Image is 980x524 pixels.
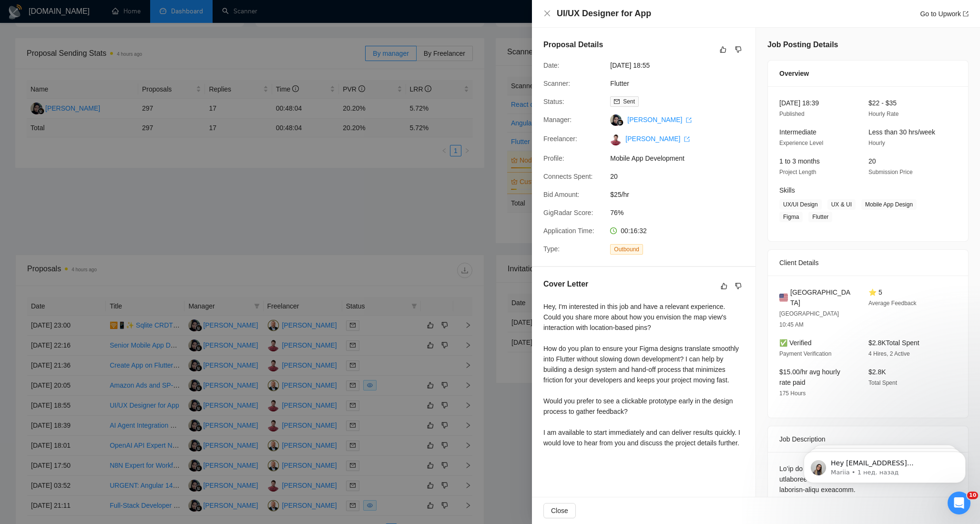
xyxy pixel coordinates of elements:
[543,98,564,105] span: Status:
[610,189,753,200] span: $25/hr
[779,212,803,222] span: Figma
[610,244,643,255] span: Outbound
[543,39,603,51] h5: Proposal Details
[779,310,839,328] span: [GEOGRAPHIC_DATA] 10:45 AM
[779,390,806,397] span: 175 Hours
[686,117,692,123] span: export
[543,10,551,17] span: close
[779,169,816,175] span: Project Length
[868,111,898,117] span: Hourly Rate
[543,62,559,69] span: Date:
[543,116,572,123] span: Manager:
[779,250,957,276] div: Client Details
[790,287,853,308] span: [GEOGRAPHIC_DATA]
[967,492,978,499] span: 10
[543,173,593,180] span: Connects Spent:
[868,350,910,357] span: 4 Hires, 2 Active
[735,282,742,290] span: dislike
[610,60,753,71] span: [DATE] 18:55
[717,44,729,55] button: like
[621,227,647,235] span: 00:16:32
[551,505,568,516] span: Close
[41,28,160,177] span: Hey [EMAIL_ADDRESS][DOMAIN_NAME], Looks like your Upwork agency JSDaddy - Web and Multi-Platform ...
[543,135,577,143] span: Freelancer:
[718,280,730,292] button: like
[543,227,594,235] span: Application Time:
[721,282,727,290] span: like
[868,128,935,136] span: Less than 30 hrs/week
[735,46,742,53] span: dislike
[779,140,823,146] span: Experience Level
[543,245,560,253] span: Type:
[948,492,970,514] iframe: Intercom live chat
[543,154,564,162] span: Profile:
[868,380,897,386] span: Total Spent
[627,116,692,123] a: [PERSON_NAME] export
[617,119,623,126] img: gigradar-bm.png
[610,80,629,87] a: Flutter
[733,44,744,55] button: dislike
[779,292,788,303] img: 🇺🇸
[779,350,831,357] span: Payment Verification
[868,99,897,107] span: $22 - $35
[779,99,819,107] span: [DATE] 18:39
[625,135,690,143] a: [PERSON_NAME] export
[779,199,822,210] span: UX/UI Design
[543,80,570,87] span: Scanner:
[868,157,876,165] span: 20
[623,98,635,105] span: Sent
[543,209,593,216] span: GigRadar Score:
[779,128,817,136] span: Intermediate
[920,10,969,18] a: Go to Upworkexport
[779,426,957,452] div: Job Description
[963,11,969,17] span: export
[767,39,838,51] h5: Job Posting Details
[610,227,617,234] span: clock-circle
[610,153,753,164] span: Mobile App Development
[543,278,588,290] h5: Cover Letter
[779,339,812,347] span: ✅ Verified
[610,134,622,145] img: c1hwqgR2S6gHqldNcvUB6JIH-7Sff8x8oP1xi7x2BH3DgQn9BX78FnO7rWx48jsJCC
[543,10,551,18] button: Close
[614,99,620,104] span: mail
[868,300,917,307] span: Average Feedback
[543,503,576,518] button: Close
[779,368,840,386] span: $15.00/hr avg hourly rate paid
[779,68,809,79] span: Overview
[868,339,919,347] span: $2.8K Total Spent
[543,191,580,198] span: Bid Amount:
[868,169,913,175] span: Submission Price
[868,140,885,146] span: Hourly
[610,207,753,218] span: 76%
[861,199,917,210] span: Mobile App Design
[868,368,886,376] span: $2.8K
[868,288,882,296] span: ⭐ 5
[808,212,832,222] span: Flutter
[720,46,726,53] span: like
[557,8,651,20] h4: UI/UX Designer for App
[779,157,820,165] span: 1 to 3 months
[543,301,744,448] div: Hey, I'm interested in this job and have a relevant experience. Could you share more about how yo...
[41,37,164,45] p: Message from Mariia, sent 1 нед. назад
[827,199,856,210] span: UX & UI
[733,280,744,292] button: dislike
[610,171,753,182] span: 20
[779,186,795,194] span: Skills
[684,136,690,142] span: export
[779,111,805,117] span: Published
[789,432,980,498] iframe: Intercom notifications сообщение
